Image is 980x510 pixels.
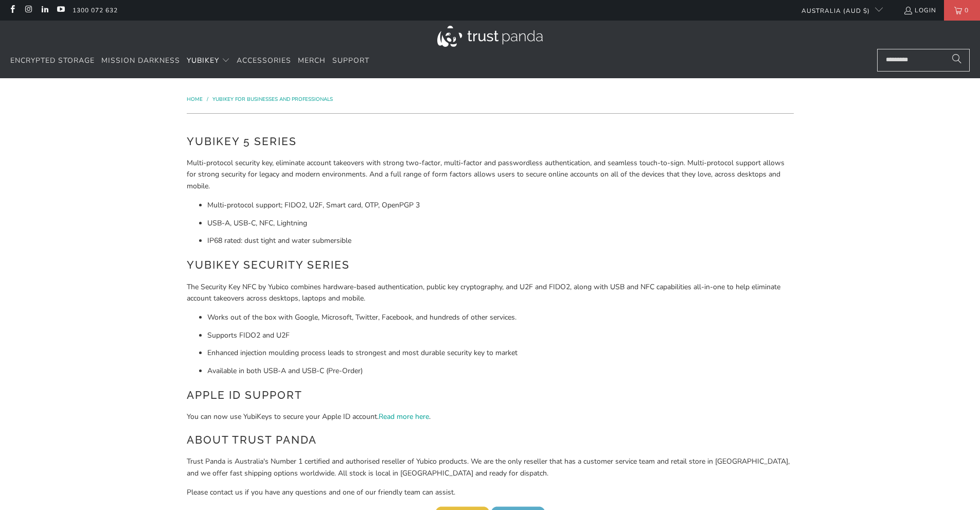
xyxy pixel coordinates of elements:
[187,456,794,479] p: Trust Panda is Australia's Number 1 certified and authorised reseller of Yubico products. We are ...
[903,5,936,16] a: Login
[10,49,95,73] a: Encrypted Storage
[187,257,794,273] h2: YubiKey Security Series
[187,96,204,103] a: Home
[8,6,16,14] a: Trust Panda Australia on Facebook
[187,282,794,305] p: The Security Key NFC by Yubico combines hardware-based authentication, public key cryptography, a...
[187,133,794,150] h2: YubiKey 5 Series
[207,235,794,247] li: IP68 rated: dust tight and water submersible
[437,26,543,47] img: Trust Panda Australia
[298,56,326,65] span: Merch
[56,6,65,14] a: Trust Panda Australia on YouTube
[10,49,369,73] nav: Translation missing: en.navigation.header.main_nav
[73,5,118,16] a: 1300 072 632
[187,49,230,73] summary: YubiKey
[379,412,429,421] a: Read more here
[332,56,369,65] span: Support
[187,432,794,448] h2: About Trust Panda
[207,218,794,229] li: USB-A, USB-C, NFC, Lightning
[187,157,794,192] p: Multi-protocol security key, eliminate account takeovers with strong two-factor, multi-factor and...
[24,6,32,14] a: Trust Panda Australia on Instagram
[944,49,970,72] button: Search
[298,49,326,73] a: Merch
[207,312,794,323] li: Works out of the box with Google, Microsoft, Twitter, Facebook, and hundreds of other services.
[187,387,794,403] h2: Apple ID Support
[40,6,49,14] a: Trust Panda Australia on LinkedIn
[237,56,291,65] span: Accessories
[207,347,794,359] li: Enhanced injection moulding process leads to strongest and most durable security key to market
[187,487,794,498] p: Please contact us if you have any questions and one of our friendly team can assist.
[207,200,794,211] li: Multi-protocol support; FIDO2, U2F, Smart card, OTP, OpenPGP 3
[877,49,970,72] input: Search...
[207,330,794,341] li: Supports FIDO2 and U2F
[101,49,180,73] a: Mission Darkness
[237,49,291,73] a: Accessories
[207,96,208,103] span: /
[187,56,219,65] span: YubiKey
[207,365,794,377] li: Available in both USB-A and USB-C (Pre-Order)
[187,96,203,103] span: Home
[101,56,180,65] span: Mission Darkness
[212,96,333,103] a: YubiKey for Businesses and Professionals
[187,411,794,423] p: You can now use YubiKeys to secure your Apple ID account. .
[332,49,369,73] a: Support
[10,56,95,65] span: Encrypted Storage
